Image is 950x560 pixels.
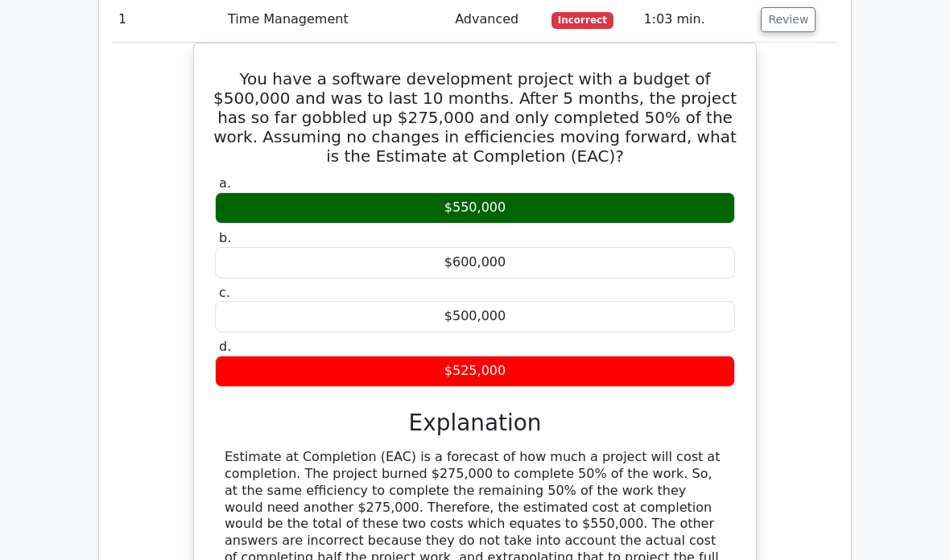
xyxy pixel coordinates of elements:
[225,410,725,436] h3: Explanation
[761,7,816,32] button: Review
[215,356,735,387] div: $525,000
[215,301,735,332] div: $500,000
[219,175,231,191] span: a.
[219,285,230,300] span: c.
[551,12,613,28] span: Incorrect
[215,247,735,278] div: $600,000
[215,192,735,224] div: $550,000
[219,230,231,245] span: b.
[213,69,737,166] h5: You have a software development project with a budget of $500,000 and was to last 10 months. Afte...
[219,339,231,354] span: d.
